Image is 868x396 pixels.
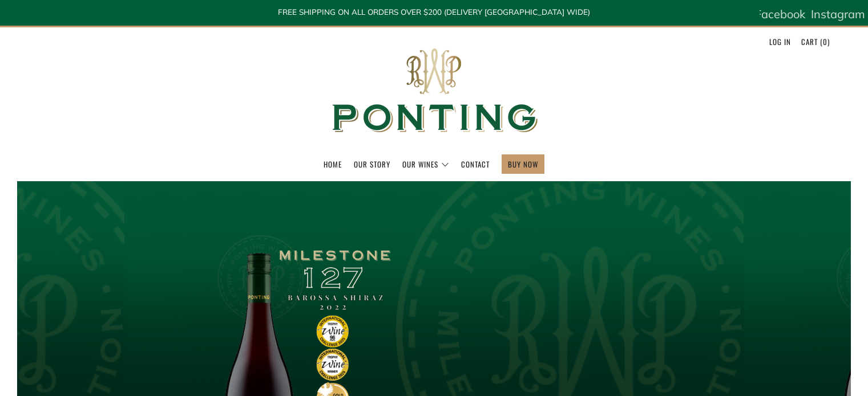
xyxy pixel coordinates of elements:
a: Log in [769,32,791,51]
a: Home [324,155,342,173]
a: Our Story [354,155,390,173]
a: BUY NOW [508,155,538,173]
span: Facebook [755,7,805,21]
img: Ponting Wines [320,27,548,154]
a: Our Wines [402,155,449,173]
a: Instagram [811,3,865,26]
a: Facebook [755,3,805,26]
a: Cart (0) [801,32,830,51]
span: 0 [823,36,827,47]
a: Contact [461,155,490,173]
span: Instagram [811,7,865,21]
